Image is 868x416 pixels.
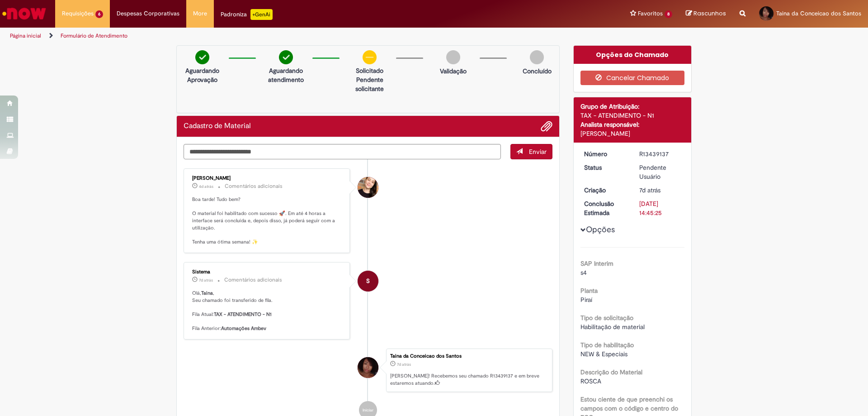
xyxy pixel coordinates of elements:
span: 7d atrás [639,186,660,194]
div: System [358,271,378,292]
dt: Conclusão Estimada [577,199,633,217]
div: R13439137 [639,149,681,158]
img: ServiceNow [1,5,47,23]
span: Favoritos [638,9,663,18]
b: Taina [201,290,213,296]
span: Despesas Corporativas [117,9,179,18]
div: Analista responsável: [580,120,685,129]
b: Planta [580,287,598,295]
div: [PERSON_NAME] [192,176,343,181]
div: Padroniza [221,9,273,20]
span: 7d atrás [199,277,213,283]
span: 8 [665,10,672,18]
p: Aguardando atendimento [264,66,308,84]
span: ROSCA [580,377,601,385]
img: check-circle-green.png [195,50,209,64]
dt: Status [577,163,633,172]
b: Automações Ambev [221,325,266,332]
span: 7d atrás [397,362,411,367]
span: 6 [95,10,103,18]
div: Taina da Conceicao dos Santos [358,357,378,378]
span: Enviar [529,148,547,156]
p: Validação [440,67,467,76]
a: Rascunhos [686,10,726,18]
div: Taina da Conceicao dos Santos [390,354,547,359]
h2: Cadastro de Material Histórico de tíquete [184,122,251,130]
div: [PERSON_NAME] [580,129,685,138]
p: Boa tarde! Tudo bem? O material foi habilitado com sucesso 🚀. Em até 4 horas a interface será con... [192,196,343,246]
div: Opções do Chamado [574,46,692,64]
img: img-circle-grey.png [446,50,460,64]
b: Descrição do Material [580,368,642,376]
small: Comentários adicionais [225,182,283,190]
dt: Número [577,149,633,158]
button: Adicionar anexos [541,120,552,132]
div: [DATE] 14:45:25 [639,199,681,217]
img: check-circle-green.png [279,50,293,64]
b: Tipo de habilitação [580,341,634,349]
img: img-circle-grey.png [530,50,544,64]
li: Taina da Conceicao dos Santos [184,349,552,392]
a: Formulário de Atendimento [61,32,127,39]
span: Requisições [62,9,94,18]
span: s4 [580,268,587,277]
span: Piraí [580,296,592,304]
p: Concluído [523,67,552,76]
time: 22/08/2025 10:45:29 [199,277,213,283]
button: Cancelar Chamado [580,71,685,85]
span: 4d atrás [199,184,213,189]
a: Página inicial [10,32,41,39]
div: Grupo de Atribuição: [580,102,685,111]
ul: Trilhas de página [7,28,572,44]
dt: Criação [577,186,633,195]
div: Sistema [192,269,343,275]
p: [PERSON_NAME]! Recebemos seu chamado R13439137 e em breve estaremos atuando. [390,373,547,387]
div: 22/08/2025 10:45:18 [639,186,681,195]
p: Aguardando Aprovação [180,66,224,84]
time: 22/08/2025 10:45:18 [639,186,660,194]
b: TAX - ATENDIMENTO - N1 [214,311,272,318]
time: 25/08/2025 13:13:27 [199,184,213,189]
span: More [193,9,207,18]
div: Sabrina De Vasconcelos [358,177,378,198]
span: Taina da Conceicao dos Santos [776,10,861,17]
b: SAP Interim [580,259,613,268]
textarea: Digite sua mensagem aqui... [184,144,501,159]
span: NEW & Especiais [580,350,627,358]
div: TAX - ATENDIMENTO - N1 [580,111,685,120]
button: Enviar [510,144,552,159]
p: Pendente solicitante [348,75,392,93]
small: Comentários adicionais [224,276,282,284]
p: Solicitado [348,66,392,75]
span: Rascunhos [693,9,726,18]
time: 22/08/2025 10:45:18 [397,362,411,367]
img: circle-minus.png [363,50,377,64]
b: Tipo de solicitação [580,314,633,322]
span: Habilitação de material [580,323,645,331]
span: S [366,270,370,292]
p: Olá, , Seu chamado foi transferido de fila. Fila Atual: Fila Anterior: [192,290,343,332]
div: Pendente Usuário [639,163,681,181]
p: +GenAi [250,9,273,20]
